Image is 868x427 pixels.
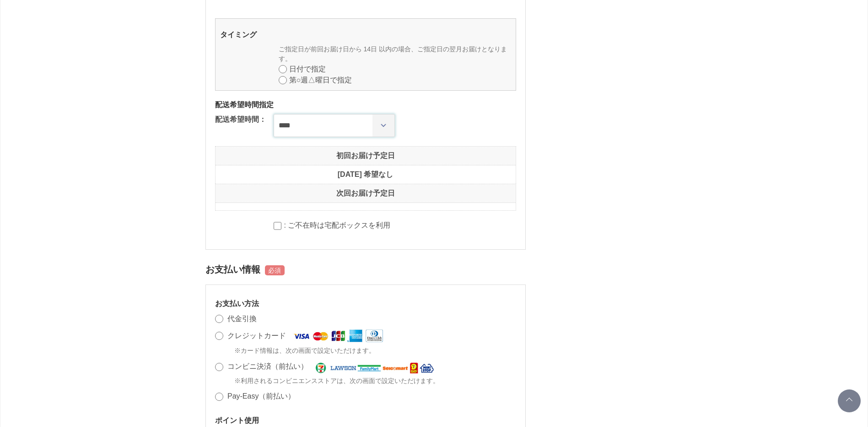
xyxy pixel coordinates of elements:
[215,114,266,125] dt: 配送希望時間：
[227,315,257,323] label: 代金引換
[216,184,516,203] dt: 次回お届け予定日
[205,259,526,280] h2: お支払い情報
[215,416,516,425] h3: ポイント使用
[216,165,516,184] dd: [DATE] 希望なし
[215,100,516,109] h3: 配送希望時間指定
[234,346,375,356] span: ※カード情報は、次の画面で設定いただけます。
[314,361,435,373] img: コンビニ決済（前払い）
[215,299,516,308] h3: お支払い方法
[279,44,511,64] p: ご指定日が前回お届け日から 14日 以内の場合、ご指定日の翌月お届けとなります。
[227,332,286,339] label: クレジットカード
[289,76,352,84] label: 第○週△曜日で指定
[289,65,326,73] label: 日付で指定
[227,362,308,370] label: コンビニ決済（前払い）
[234,376,439,386] span: ※利用されるコンビニエンスストアは、次の画面で設定いただけます。
[216,147,516,165] dt: 初回お届け予定日
[284,221,391,229] label: : ご不在時は宅配ボックスを利用
[292,329,383,343] img: クレジットカード
[220,30,511,39] h3: タイミング
[227,392,295,400] label: Pay-Easy（前払い）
